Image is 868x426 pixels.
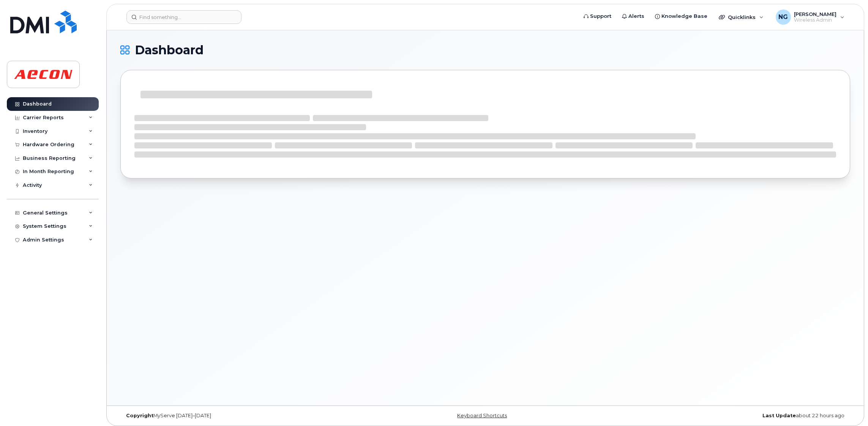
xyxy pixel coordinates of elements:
div: MyServe [DATE]–[DATE] [120,413,364,419]
strong: Last Update [762,413,796,418]
strong: Copyright [126,413,153,418]
a: Keyboard Shortcuts [457,413,507,418]
div: about 22 hours ago [607,413,850,419]
span: Dashboard [135,44,204,56]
